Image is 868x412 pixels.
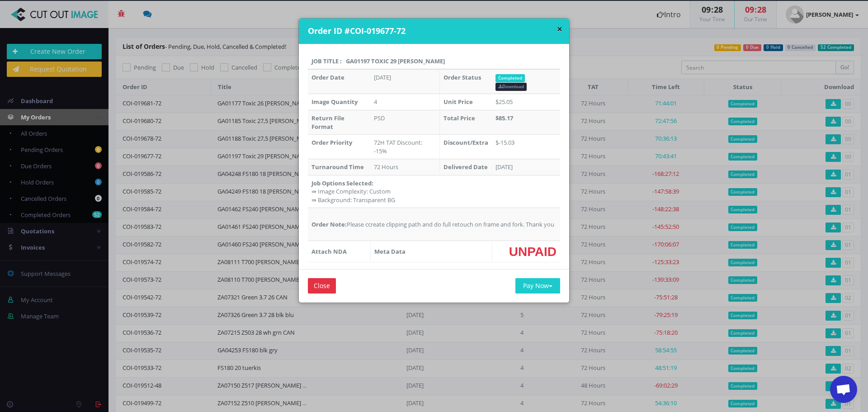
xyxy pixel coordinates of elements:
[311,247,347,256] strong: Attach NDA
[311,220,347,228] strong: Order Note:
[492,159,560,175] td: [DATE]
[370,135,439,159] td: 72H TAT Discount: -15%
[443,73,481,81] strong: Order Status
[308,278,336,294] input: Close
[370,69,439,94] td: [DATE]
[443,138,488,147] strong: Discount/Extra
[443,98,473,106] strong: Unit Price
[370,159,439,175] td: 72 Hours
[370,110,439,134] td: PSD
[495,114,513,122] strong: $85.17
[374,98,377,106] span: 4
[308,53,560,70] th: Job Title : GA01197 Toxic 29 [PERSON_NAME]
[311,179,373,187] strong: Job Options Selected:
[443,163,488,171] strong: Delivered Date
[515,278,560,294] button: Pay Now
[495,83,527,91] a: Download
[557,24,562,34] button: ×
[509,245,557,258] span: UNPAID
[308,175,560,208] td: ⇛ Image Complexity: Custom ⇛ Background: Transparent BG
[374,247,406,256] strong: Meta Data
[311,73,344,81] strong: Order Date
[308,208,560,241] td: Please ccreate clipping path and do full retouch on frame and fork. Thank you
[492,94,560,110] td: $25.05
[308,25,562,37] h4: Order ID #COI-019677-72
[492,135,560,159] td: $-15.03
[830,376,857,403] div: Chat öffnen
[311,138,352,147] strong: Order Priority
[311,98,358,106] strong: Image Quantity
[311,163,364,171] strong: Turnaround Time
[443,114,475,122] strong: Total Price
[495,74,525,82] span: Completed
[311,114,344,131] strong: Return File Format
